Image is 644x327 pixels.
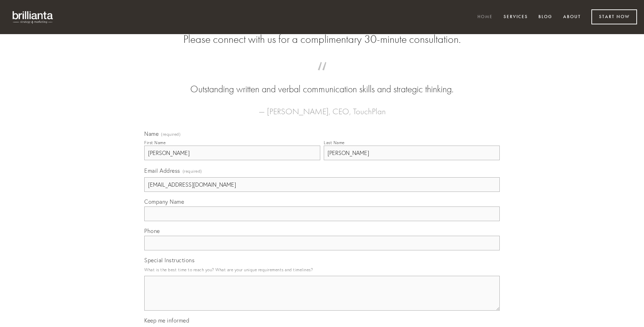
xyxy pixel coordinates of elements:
[155,69,489,83] span: “
[155,69,489,96] blockquote: Outstanding written and verbal communication skills and strategic thinking.
[183,166,202,176] span: (required)
[534,11,557,23] a: Blog
[144,227,160,234] span: Phone
[144,265,500,274] p: What is the best time to reach you? What are your unique requirements and timelines?
[144,33,500,46] h2: Please connect with us for a complimentary 30-minute consultation.
[144,130,159,137] span: Name
[144,167,180,174] span: Email Address
[591,9,637,24] a: Start Now
[499,11,532,23] a: Services
[559,11,585,23] a: About
[7,7,59,27] img: brillianta - research, strategy, marketing
[144,317,189,324] span: Keep me informed
[155,96,489,118] figcaption: — [PERSON_NAME], CEO, TouchPlan
[144,198,184,205] span: Company Name
[324,140,345,145] div: Last Name
[161,132,181,137] span: (required)
[144,257,194,264] span: Special Instructions
[144,140,166,145] div: First Name
[473,11,497,23] a: Home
